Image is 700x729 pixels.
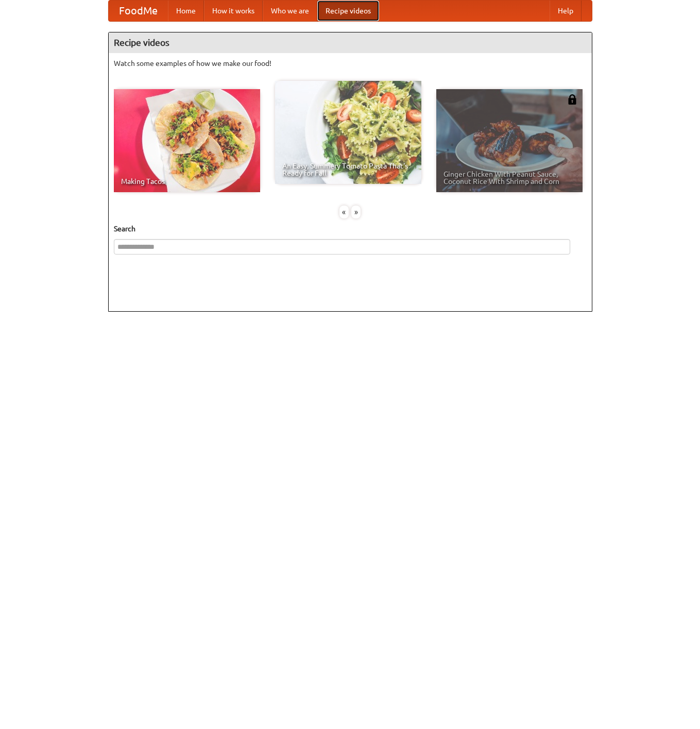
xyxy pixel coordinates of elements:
a: Help [550,1,582,21]
a: FoodMe [109,1,168,21]
h5: Search [114,224,587,234]
img: 483408.png [567,94,577,105]
a: Who we are [263,1,317,21]
h4: Recipe videos [109,32,592,53]
div: « [339,206,349,218]
span: Making Tacos [121,178,253,185]
span: An Easy, Summery Tomato Pasta That's Ready for Fall [282,162,414,177]
a: Making Tacos [114,89,260,192]
a: Recipe videos [317,1,379,21]
a: Home [168,1,204,21]
a: How it works [204,1,263,21]
div: » [351,206,361,218]
p: Watch some examples of how we make our food! [114,58,587,69]
a: An Easy, Summery Tomato Pasta That's Ready for Fall [275,81,421,184]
